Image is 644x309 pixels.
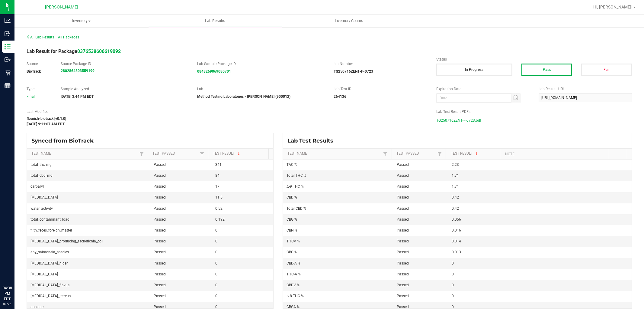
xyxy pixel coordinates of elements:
[27,117,66,121] strong: flourish-biotrack [v0.1.0]
[474,151,479,156] span: Sortable
[61,94,94,99] strong: [DATE] 3:44 PM EDT
[27,94,52,99] div: Final
[30,228,72,232] span: filth_feces_foreign_matter
[5,57,11,63] inline-svg: Outbound
[56,35,56,39] span: |
[397,228,409,232] span: Passed
[30,294,71,298] span: [MEDICAL_DATA]_terreus
[3,302,12,306] p: 09/26
[397,184,409,189] span: Passed
[282,15,416,27] a: Inventory Counts
[397,305,409,309] span: Passed
[5,31,11,37] inline-svg: Inbound
[213,151,266,156] a: Test ResultSortable
[14,15,148,27] a: Inventory
[197,94,290,99] strong: Method Testing Laboratories - [PERSON_NAME] (900012)
[215,261,217,265] span: 0
[397,272,409,276] span: Passed
[287,272,301,276] span: THC-A %
[452,272,454,276] span: 0
[5,44,11,50] inline-svg: Inventory
[27,69,41,74] strong: BioTrack
[197,69,231,74] a: 0848269069080701
[30,206,53,211] span: water_activity
[5,18,11,24] inline-svg: Analytics
[30,305,43,309] span: acetone
[61,86,188,92] label: Sample Analyzed
[287,137,338,144] span: Lab Test Results
[154,195,166,199] span: Passed
[452,239,461,243] span: 0.014
[287,206,306,211] span: Total CBD %
[61,61,188,67] label: Source Package ID
[154,294,166,298] span: Passed
[236,151,241,156] span: Sortable
[451,151,498,156] a: Test ResultSortable
[215,294,217,298] span: 0
[154,217,166,222] span: Passed
[58,35,79,39] span: All Packages
[148,15,282,27] a: Lab Results
[215,217,225,222] span: 0.192
[287,184,304,189] span: Δ-9 THC %
[30,217,69,222] span: total_contaminant_load
[436,64,513,76] button: In Progress
[581,64,632,76] button: Fail
[396,151,436,156] a: Test PassedSortable
[500,149,609,159] th: Note
[452,173,459,178] span: 1.71
[452,283,454,287] span: 0
[334,61,427,67] label: Lot Number
[452,206,459,211] span: 0.42
[30,173,53,178] span: total_cbd_mg
[452,195,459,199] span: 0.42
[30,261,68,265] span: [MEDICAL_DATA]_niger
[397,294,409,298] span: Passed
[397,261,409,265] span: Passed
[31,151,138,156] a: Test NameSortable
[30,239,103,243] span: [MEDICAL_DATA]_producing_escherichia_coli
[452,250,461,254] span: 0.013
[436,57,632,62] label: Status
[154,228,166,232] span: Passed
[27,122,65,126] strong: [DATE] 9:11:07 AM EDT
[197,86,325,92] label: Lab
[397,163,409,167] span: Passed
[397,283,409,287] span: Passed
[30,163,52,167] span: total_thc_mg
[154,184,166,189] span: Passed
[27,86,52,92] label: Type
[215,206,223,211] span: 0.52
[452,163,459,167] span: 2.23
[5,70,11,76] inline-svg: Retail
[287,305,300,309] span: CBGA %
[215,250,217,254] span: 0
[30,283,69,287] span: [MEDICAL_DATA]_flavus
[397,195,409,199] span: Passed
[287,163,297,167] span: TAC %
[30,184,44,189] span: carbaryl
[521,64,572,76] button: Pass
[215,239,217,243] span: 0
[215,173,219,178] span: 84
[334,69,373,74] strong: TG250716ZEN1-F-0723
[154,239,166,243] span: Passed
[382,150,389,158] a: Filter
[327,18,371,24] span: Inventory Counts
[30,195,58,199] span: [MEDICAL_DATA]
[215,305,217,309] span: 0
[61,69,95,73] a: 2802864803559199
[14,18,148,24] span: Inventory
[31,137,98,144] span: Synced from BioTrack
[30,250,69,254] span: any_salmonela_species
[215,163,222,167] span: 341
[593,5,633,9] span: Hi, [PERSON_NAME]!
[436,109,632,114] label: Lab Test Result PDFs
[334,94,346,99] strong: 264136
[45,5,78,10] span: [PERSON_NAME]
[287,151,382,156] a: Test NameSortable
[436,86,530,92] label: Expiration Date
[287,239,300,243] span: THCV %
